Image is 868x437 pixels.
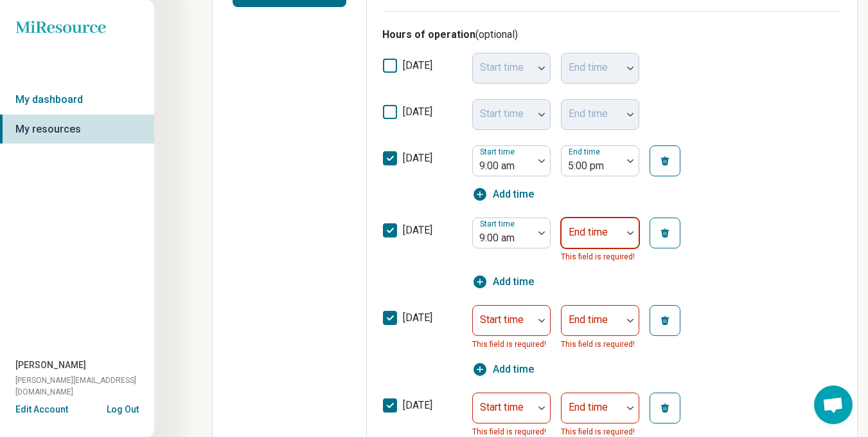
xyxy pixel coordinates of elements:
label: Start time [480,313,524,326]
button: Log Out [107,403,139,413]
button: Edit Account [15,403,68,416]
span: [DATE] [403,311,432,324]
span: This field is required! [561,427,635,436]
span: Add time [493,187,534,202]
button: Add time [472,187,534,202]
span: [PERSON_NAME] [15,358,86,372]
button: Add time [472,362,534,377]
span: (optional) [475,28,518,41]
label: Start time [480,147,517,156]
span: Add time [493,274,534,290]
span: [DATE] [403,152,432,164]
label: Start time [480,219,517,228]
label: End time [569,401,608,413]
span: This field is required! [561,252,635,261]
span: Add time [493,362,534,377]
h3: Hours of operation [382,27,842,42]
span: [DATE] [403,224,432,236]
label: End time [569,313,608,326]
span: [DATE] [403,399,432,411]
button: Add time [472,274,534,290]
label: End time [569,147,603,156]
span: [DATE] [403,59,432,71]
span: This field is required! [561,340,635,349]
div: Open chat [814,386,853,424]
span: [PERSON_NAME][EMAIL_ADDRESS][DOMAIN_NAME] [15,375,154,398]
label: End time [569,226,608,238]
span: [DATE] [403,106,432,118]
label: Start time [480,401,524,413]
span: This field is required! [472,340,546,349]
span: This field is required! [472,427,546,436]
